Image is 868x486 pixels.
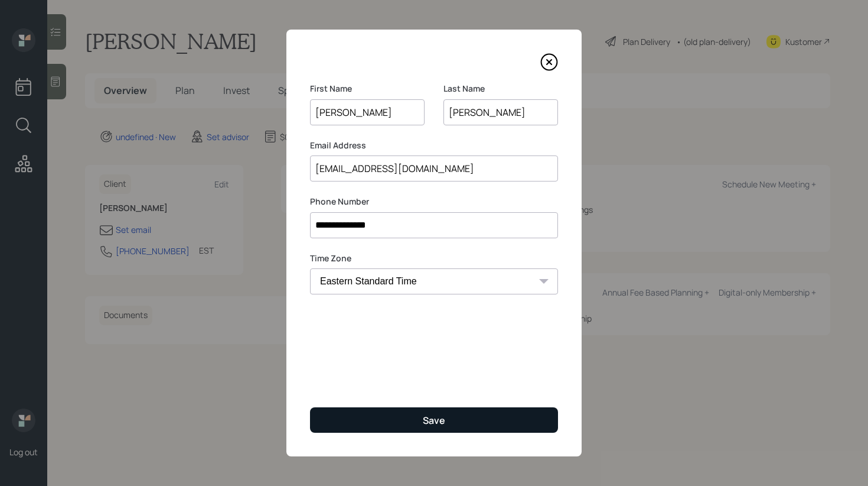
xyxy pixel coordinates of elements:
[423,414,445,427] div: Save
[310,196,558,208] label: Phone Number
[310,407,558,433] button: Save
[310,140,558,151] label: Email Address
[443,83,558,95] label: Last Name
[310,252,558,264] label: Time Zone
[310,83,425,95] label: First Name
